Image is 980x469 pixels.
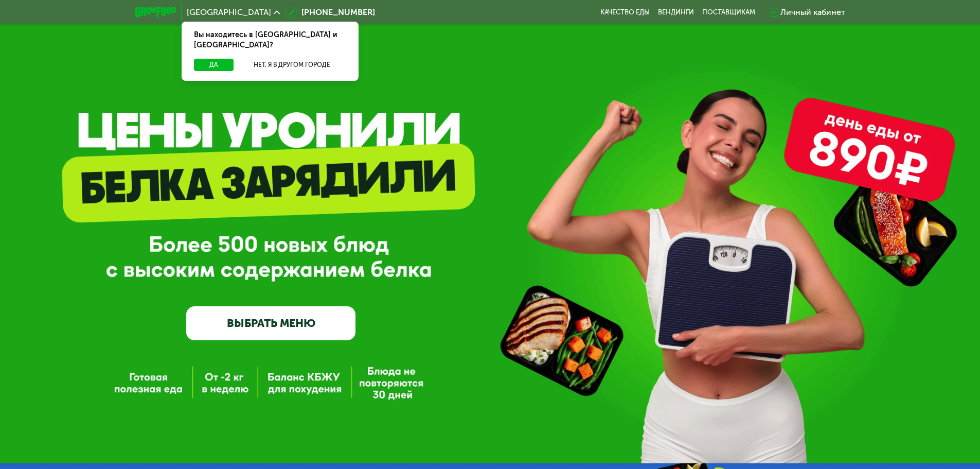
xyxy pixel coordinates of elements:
[238,59,346,71] button: Нет, я в другом городе
[285,6,375,19] a: [PHONE_NUMBER]
[658,8,694,16] a: Вендинги
[186,306,355,340] a: ВЫБРАТЬ МЕНЮ
[194,59,234,71] button: Да
[182,22,359,59] div: Вы находитесь в [GEOGRAPHIC_DATA] и [GEOGRAPHIC_DATA]?
[187,8,271,16] span: [GEOGRAPHIC_DATA]
[780,6,845,19] div: Личный кабинет
[600,8,650,16] a: Качество еды
[702,8,755,16] div: поставщикам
